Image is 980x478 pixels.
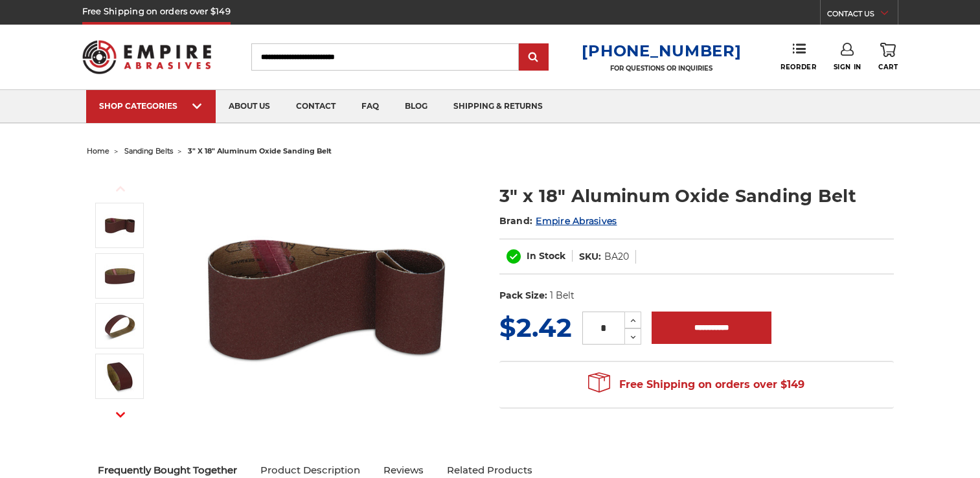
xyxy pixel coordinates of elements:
[521,45,547,71] input: Submit
[827,6,898,25] a: CONTACT US
[104,260,136,292] img: 3" x 18" Sanding Belt - Aluminum Oxide
[499,289,547,302] dt: Pack Size:
[440,90,556,123] a: shipping & returns
[104,360,136,393] img: 3" x 18" Sanding Belt - AOX
[604,250,629,264] dd: BA20
[781,63,816,71] span: Reorder
[536,215,617,227] a: Empire Abrasives
[878,63,898,71] span: Cart
[392,90,440,123] a: blog
[198,170,457,429] img: 3" x 18" Aluminum Oxide Sanding Belt
[588,372,804,398] span: Free Shipping on orders over $149
[499,215,533,227] span: Brand:
[878,43,898,71] a: Cart
[87,146,109,155] a: home
[582,64,741,73] p: FOR QUESTIONS OR INQUIRIES
[104,209,136,242] img: 3" x 18" Aluminum Oxide Sanding Belt
[781,43,816,71] a: Reorder
[82,32,212,82] img: Empire Abrasives
[834,63,861,71] span: Sign In
[124,146,173,155] a: sanding belts
[499,183,894,209] h1: 3" x 18" Aluminum Oxide Sanding Belt
[105,400,136,428] button: Next
[582,41,741,60] a: [PHONE_NUMBER]
[348,90,392,123] a: faq
[104,310,136,342] img: 3" x 18" AOX Sanding Belt
[550,289,575,302] dd: 1 Belt
[527,250,565,262] span: In Stock
[99,101,203,111] div: SHOP CATEGORIES
[188,146,332,155] span: 3" x 18" aluminum oxide sanding belt
[579,250,601,264] dt: SKU:
[499,312,572,343] span: $2.42
[105,175,136,203] button: Previous
[283,90,348,123] a: contact
[216,90,283,123] a: about us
